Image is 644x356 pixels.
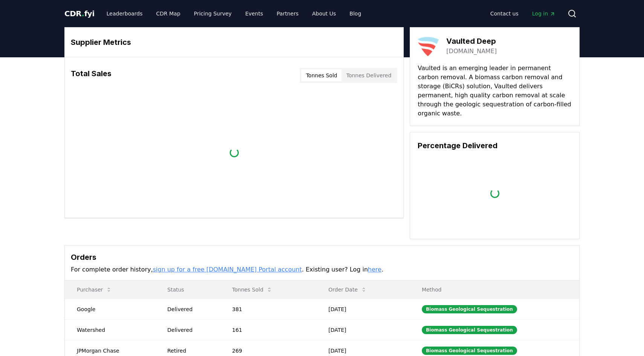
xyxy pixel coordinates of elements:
h3: Total Sales [71,68,111,83]
a: CDR Map [150,7,186,20]
h3: Orders [71,252,573,263]
a: Leaderboards [101,7,149,20]
img: Vaulted Deep-logo [418,35,439,56]
span: Log in [532,10,555,17]
a: Partners [271,7,305,20]
div: loading [230,148,239,157]
td: [DATE] [316,319,410,340]
p: For complete order history, . Existing user? Log in . [71,265,573,274]
h3: Percentage Delivered [418,140,572,151]
div: loading [490,189,499,198]
div: Biomass Geological Sequestration [422,305,517,313]
a: here [368,266,382,273]
td: 381 [220,299,316,319]
button: Order Date [322,282,373,297]
button: Tonnes Delivered [342,69,396,81]
a: [DOMAIN_NAME] [446,47,497,56]
nav: Main [101,7,367,20]
a: Events [239,7,269,20]
span: CDR fyi [64,9,95,18]
h3: Supplier Metrics [71,37,397,48]
a: sign up for a free [DOMAIN_NAME] Portal account [153,266,302,273]
div: Delivered [167,305,214,313]
a: Pricing Survey [188,7,238,20]
div: Biomass Geological Sequestration [422,347,517,355]
button: Tonnes Sold [301,69,342,81]
a: About Us [306,7,342,20]
div: Biomass Geological Sequestration [422,326,517,334]
span: . [82,9,84,18]
a: CDR.fyi [64,8,95,19]
a: Contact us [484,7,525,20]
a: Log in [526,7,562,20]
button: Tonnes Sold [226,282,278,297]
td: Watershed [65,319,155,340]
a: Blog [343,7,367,20]
td: Google [65,299,155,319]
td: 161 [220,319,316,340]
p: Status [161,286,214,293]
button: Purchaser [71,282,118,297]
nav: Main [484,7,562,20]
p: Vaulted is an emerging leader in permanent carbon removal. A biomass carbon removal and storage (... [418,64,572,118]
p: Method [416,286,573,293]
h3: Vaulted Deep [446,35,497,47]
div: Retired [167,347,214,354]
div: Delivered [167,326,214,334]
td: [DATE] [316,299,410,319]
